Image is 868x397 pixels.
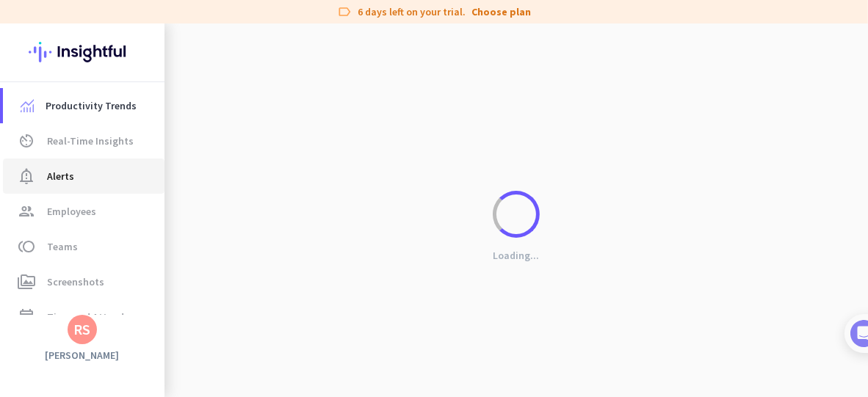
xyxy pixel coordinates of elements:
span: Productivity Trends [46,97,137,114]
i: notification_important [18,167,35,185]
span: Alerts [47,167,74,185]
p: Loading... [493,249,540,262]
a: Choose plan [471,4,531,19]
img: menu-item [21,99,34,112]
a: av_timerReal-Time Insights [3,123,164,159]
span: Real-Time Insights [47,132,134,150]
a: groupEmployees [3,194,164,229]
a: perm_mediaScreenshots [3,264,164,299]
i: label [337,4,352,19]
a: event_noteTime and Attendance [3,299,164,335]
i: perm_media [18,273,35,291]
span: Time and Attendance [47,308,146,326]
span: Teams [47,238,78,255]
a: notification_importantAlerts [3,159,164,194]
a: tollTeams [3,229,164,264]
a: menu-itemProductivity Trends [3,88,164,123]
div: RS [74,322,91,337]
img: Insightful logo [29,23,136,81]
i: av_timer [18,132,35,150]
i: group [18,203,35,220]
span: Employees [47,203,96,220]
i: event_note [18,308,35,326]
span: Screenshots [47,273,104,291]
i: toll [18,238,35,255]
